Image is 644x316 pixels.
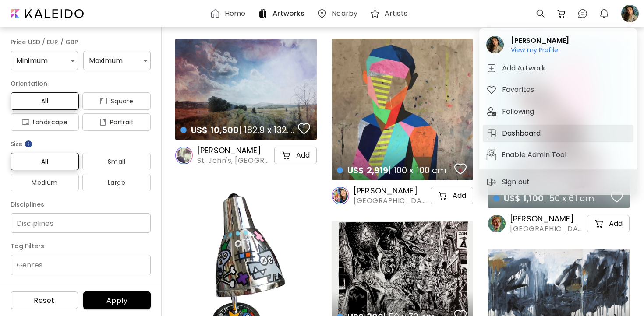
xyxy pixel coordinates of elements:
[502,84,537,95] h5: Favorites
[486,128,497,139] img: tab
[511,46,569,54] h6: View my Profile
[483,60,633,77] button: tabAdd Artwork
[502,106,537,117] h5: Following
[502,63,548,74] h5: Add Artwork
[486,84,497,95] img: tab
[483,173,536,191] button: sign-outSign out
[486,177,497,187] img: sign-out
[483,125,633,142] button: tabDashboard
[486,63,497,74] img: tab
[483,103,633,120] button: tabFollowing
[486,106,497,117] img: tab
[486,149,496,161] img: admintool
[511,35,569,46] h2: [PERSON_NAME]
[483,146,633,164] button: admintoolEnable Admin Tool
[502,177,532,187] p: Sign out
[502,128,543,139] h5: Dashboard
[483,81,633,98] button: tabFavorites
[502,150,570,160] p: Enable Admin Tool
